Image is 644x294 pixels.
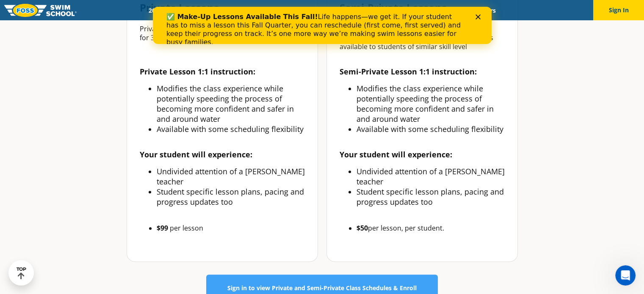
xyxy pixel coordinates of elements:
[157,83,305,124] li: Modifies the class experience while potentially speeding the process of becoming more confident a...
[194,6,230,14] a: Schools
[357,166,505,187] li: Undivided attention of a [PERSON_NAME] teacher
[304,6,351,14] a: About FOSS
[4,4,77,17] img: FOSS Swim School Logo
[17,267,26,280] div: TOP
[230,6,304,14] a: Swim Path® Program
[441,6,467,14] a: Blog
[14,6,165,14] b: ✅ Make-Up Lessons Available This Fall!
[153,7,492,44] iframe: Intercom live chat banner
[351,6,441,14] a: Swim Like [PERSON_NAME]
[323,8,331,13] div: Close
[140,25,305,42] p: Private Lessons are (one student per instructor) for 30 minutes.
[157,223,168,233] b: $99
[357,83,505,124] li: Modifies the class experience while potentially speeding the process of becoming more confident a...
[157,222,305,234] li: per lesson
[357,124,505,134] li: Available with some scheduling flexibility
[140,149,252,159] strong: Your student will experience:
[14,6,312,40] div: Life happens—we get it. If your student has to miss a lesson this Fall Quarter, you can reschedul...
[157,166,305,187] li: Undivided attention of a [PERSON_NAME] teacher
[141,6,194,14] a: 2025 Calendar
[157,124,305,134] li: Available with some scheduling flexibility
[615,265,636,286] iframe: Intercom live chat
[140,66,255,77] strong: Private Lesson 1:1 instruction:
[357,222,505,234] li: per lesson, per student.
[357,223,368,233] b: $50
[340,66,477,77] strong: Semi-Private Lesson 1:1 instruction:
[467,6,503,14] a: Careers
[227,285,417,291] span: Sign in to view Private and Semi-Private Class Schedules & Enroll
[157,187,305,207] li: Student specific lesson plans, pacing and progress updates too
[340,149,452,159] strong: Your student will experience:
[357,187,505,207] li: Student specific lesson plans, pacing and progress updates too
